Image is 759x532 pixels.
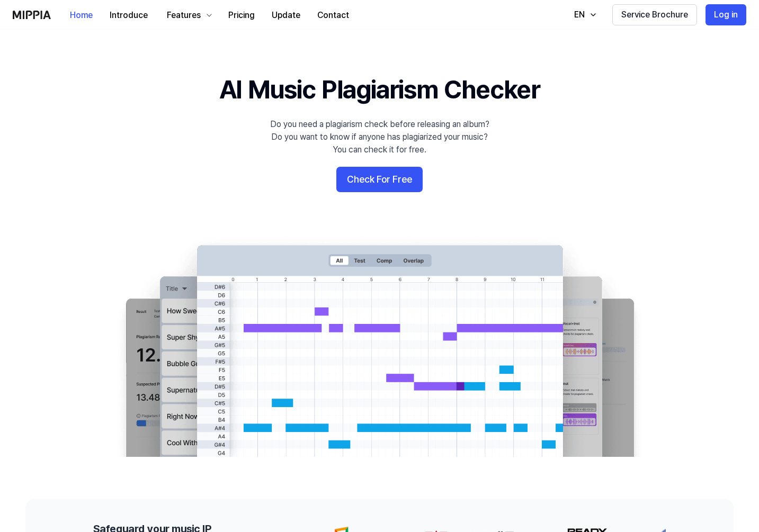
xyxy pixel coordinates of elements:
h1: AI Music Plagiarism Checker [219,72,540,107]
button: Log in [706,4,746,25]
button: Features [156,5,220,26]
img: main Image [104,235,655,457]
img: logo [13,11,51,19]
button: Service Brochure [612,4,697,25]
button: Check For Free [336,167,423,192]
a: Update [263,1,309,30]
button: Pricing [220,5,263,26]
a: Home [61,1,101,30]
div: Features [165,9,203,22]
button: EN [564,4,604,25]
button: Home [61,5,101,26]
button: Update [263,5,309,26]
button: Contact [309,5,358,26]
button: Introduce [101,5,156,26]
div: Do you need a plagiarism check before releasing an album? Do you want to know if anyone has plagi... [270,118,489,156]
div: EN [572,8,587,21]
